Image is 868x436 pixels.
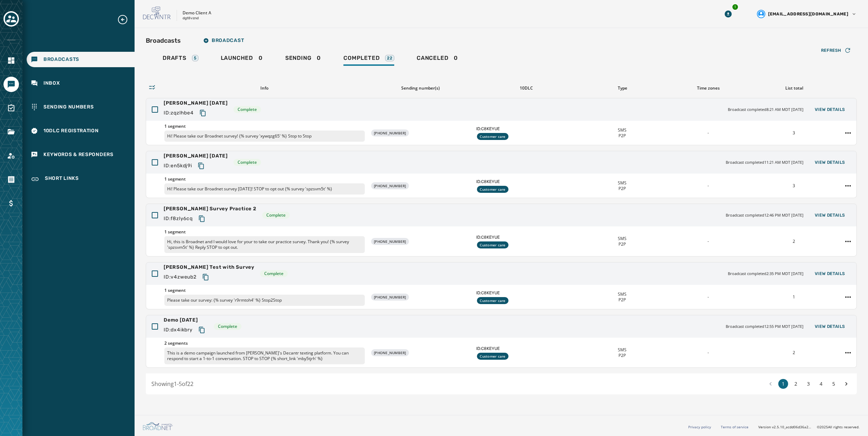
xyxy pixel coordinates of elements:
button: 4 [816,379,826,389]
p: dgt8vznd [183,16,199,21]
div: Info [164,85,365,91]
button: Broadcast [198,34,250,48]
button: Rebecca Demo August 19 action menu [842,180,854,191]
span: ID: dx4ikbry [164,326,193,333]
div: 0 [417,55,458,66]
span: SMS [618,291,627,297]
span: 1 segment [164,176,365,182]
h2: Broadcasts [146,36,181,45]
div: Sending number(s) [370,85,471,91]
p: Hi! Please take our Broadnet survey! {% survey 'xywqzg65' %} Stop to Stop [164,131,365,142]
div: 10DLC [476,85,576,91]
span: © 2025 All rights reserved. [817,424,860,429]
a: Navigate to Billing [4,196,19,211]
span: Broadcast completed 11:21 AM MDT [DATE] [726,160,804,166]
button: Rebecca Demo September 10 action menu [842,127,854,139]
span: ID: f8zly6cq [164,215,193,222]
span: SMS [618,180,627,186]
button: Rebecca Test with Survey action menu [842,291,854,303]
button: User settings [754,7,860,21]
div: - [668,183,748,189]
span: Broadcast completed 2:35 PM MDT [DATE] [728,271,804,277]
span: 2 segments [164,340,365,346]
button: 1 [778,379,788,389]
span: P2P [618,353,626,358]
span: 1 segment [164,229,365,235]
span: [PERSON_NAME] Test with Survey [164,264,254,271]
span: Broadcast completed 12:46 PM MDT [DATE] [726,212,804,218]
button: Download Menu [722,8,734,20]
div: Customer care [477,297,508,304]
button: View Details [809,157,851,167]
p: Demo Client A [183,10,211,16]
a: Launched0 [215,51,268,67]
button: Copy text to clipboard [197,107,209,119]
span: Broadcast completed 12:55 PM MDT [DATE] [726,324,804,330]
div: 2 [754,350,834,356]
a: Navigate to Sending Numbers [27,99,135,115]
div: - [668,350,748,356]
span: Short Links [45,175,79,183]
div: - [668,130,748,136]
a: Navigate to Surveys [4,100,19,116]
span: SMS [618,127,627,133]
button: Toggle account select drawer [4,11,19,27]
div: 1 [732,3,739,10]
span: Keywords & Responders [43,151,114,158]
button: View Details [809,322,851,331]
a: Navigate to Messaging [4,77,19,92]
div: [PHONE_NUMBER] [371,182,409,189]
div: 3 [754,130,834,136]
a: Navigate to Orders [4,172,19,187]
div: Customer care [477,186,508,193]
div: 0 [285,55,321,66]
div: 1 [754,294,834,300]
span: ID: C8KEYUE [476,346,576,351]
button: Copy text to clipboard [195,160,207,172]
span: Refresh [821,48,841,53]
span: ID: v4zweub2 [164,274,197,281]
span: [PERSON_NAME] Survey Practice 2 [164,205,257,212]
span: Showing 1 - 5 of 22 [151,380,193,388]
span: P2P [618,186,626,191]
a: Sending0 [280,51,327,67]
a: Drafts5 [157,51,204,67]
span: Sending [285,55,312,62]
span: Complete [218,324,237,329]
div: [PHONE_NUMBER] [371,349,409,356]
span: Complete [238,160,257,165]
span: P2P [618,297,626,303]
span: Demo [DATE] [164,317,208,324]
span: ID: en5kdj9i [164,162,192,169]
p: This is a demo campaign launched from [PERSON_NAME]'s Decantr texting platform. You can respond t... [164,347,365,364]
a: Navigate to Broadcasts [27,52,135,67]
p: Please take our survey: {% survey 'r9rmtoh4' %} Stop2Stop [164,295,365,306]
span: Broadcasts [43,56,79,63]
span: Sending Numbers [43,104,94,111]
a: Navigate to Keywords & Responders [27,147,135,162]
span: 10DLC Registration [43,127,99,134]
span: View Details [815,160,845,165]
span: View Details [815,324,845,329]
span: SMS [618,236,627,241]
a: Navigate to Short Links [27,171,135,188]
a: Navigate to Account [4,148,19,163]
span: ID: C8KEYUE [476,234,576,240]
button: Copy text to clipboard [196,212,208,225]
div: [PHONE_NUMBER] [371,129,409,136]
button: View Details [809,105,851,114]
button: View Details [809,269,851,279]
span: Launched [221,55,253,62]
span: 1 segment [164,288,365,293]
span: ID: C8KEYUE [476,290,576,296]
div: 22 [385,55,394,61]
span: [PERSON_NAME] [DATE] [164,100,228,107]
span: ID: C8KEYUE [476,179,576,184]
a: Navigate to Home [4,53,19,68]
div: - [668,239,748,244]
div: [PHONE_NUMBER] [371,238,409,245]
button: Copy text to clipboard [196,324,208,336]
a: Privacy policy [688,424,711,429]
span: SMS [618,347,627,353]
div: 3 [754,183,834,189]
